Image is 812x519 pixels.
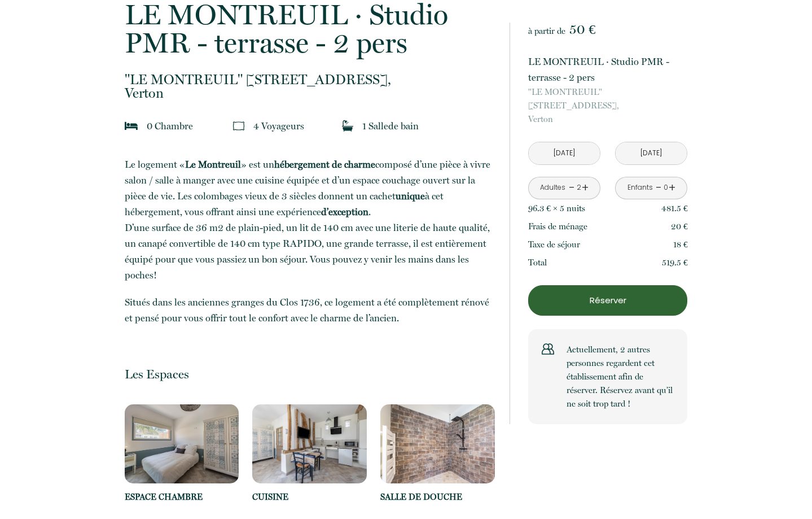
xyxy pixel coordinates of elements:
[125,1,495,57] p: LE MONTREUIL · Studio PMR - terrasse - 2 pers
[528,202,585,215] p: 96.3 € × 5 nuit
[529,142,600,164] input: Arrivée
[321,206,368,217] strong: d’exception
[233,120,244,132] img: guests
[252,404,367,483] img: 1715188729223.jpg
[569,21,595,37] span: 50 €
[528,238,580,251] p: Taxe de séjour
[542,343,554,355] img: users
[528,220,587,233] p: Frais de ménage
[540,182,565,193] div: Adultes
[528,26,565,36] span: à partir de
[582,203,585,213] span: s
[125,490,239,504] p: ESPACE CHAMBRE
[185,159,241,170] strong: Le Montreuil
[627,182,653,193] div: Enfants
[616,142,687,164] input: Départ
[396,190,425,202] strong: unique
[569,179,575,197] a: -
[576,182,582,193] div: 2
[669,179,675,197] a: +
[582,179,589,197] a: +
[528,54,687,85] p: LE MONTREUIL · Studio PMR - terrasse - 2 pers
[528,285,687,316] button: Réserver
[532,294,683,307] p: Réserver
[125,156,495,283] p: Le logement « » est un composé d’une pièce à vivre salon / salle à manger avec une cuisine équipé...
[125,73,495,100] p: Verton
[380,490,495,504] p: SALLE DE DOUCHE
[528,256,547,269] p: Total
[663,182,669,193] div: 0
[125,294,495,326] p: Situés dans les anciennes granges du Clos 1736, ce logement a été complètement rénové et pensé po...
[656,179,662,197] a: -
[661,202,688,215] p: 481.5 €
[125,73,495,86] span: "LE MONTREUIL" [STREET_ADDRESS],
[253,118,304,134] p: 4 Voyageur
[567,343,674,411] p: Actuellement, 2 autres personnes regardent cet établissement afin de réserver. Réservez avant qu’...
[252,490,367,504] p: CUISINE
[274,159,375,170] strong: hébergement de charme
[673,238,688,251] p: 18 €
[147,118,193,134] p: 0 Chambre
[380,404,495,483] img: 17151887594113.jpg
[662,256,688,269] p: 519.5 €
[125,367,495,382] p: Les Espaces
[362,118,419,134] p: 1 Salle de bain
[125,404,239,483] img: 17151887013398.jpg
[671,220,688,233] p: 20 €
[300,120,304,132] span: s
[528,85,687,126] p: Verton
[528,85,687,112] span: "LE MONTREUIL" [STREET_ADDRESS],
